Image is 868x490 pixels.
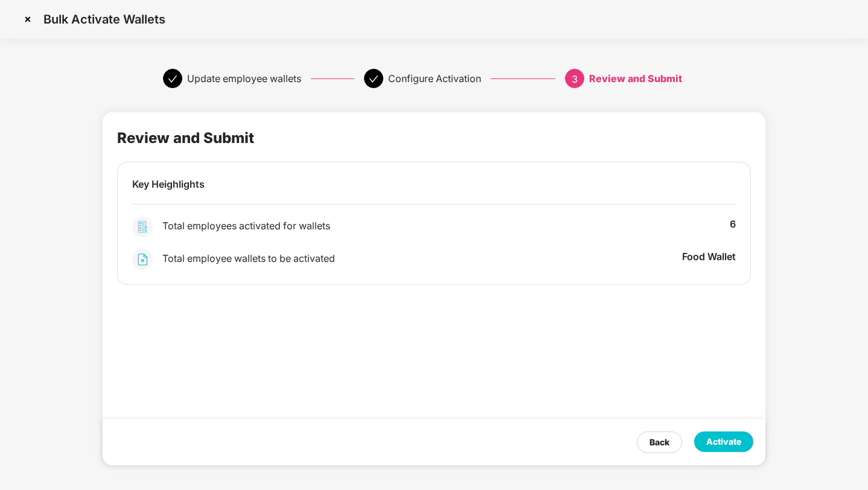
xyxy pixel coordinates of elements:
[117,127,254,150] div: Review and Submit
[187,69,301,88] div: Update employee wallets
[162,218,730,237] div: Total employees activated for wallets
[162,251,682,270] div: Total employee wallets to be activated
[369,74,378,84] span: check
[18,10,37,29] img: svg+xml;base64,PHN2ZyBpZD0iQ3Jvc3MtMzJ4MzIiIHhtbG5zPSJodHRwOi8vd3d3LnczLm9yZy8yMDAwL3N2ZyIgd2lkdG...
[706,435,741,448] div: Activate
[730,217,736,237] div: 6
[682,249,736,270] div: Food Wallet
[168,74,177,84] span: check
[43,12,165,27] p: Bulk Activate Wallets
[649,436,669,449] div: Back
[132,217,153,237] img: svg+xml;base64,PHN2ZyBpZD0iR3JvdXBfSGVhbHRoX0luc3VyYW5jZSIgZGF0YS1uYW1lPSJHcm91cCBIZWFsdGggSW5zdX...
[572,73,578,85] span: 3
[132,177,736,205] div: Key Heighlights
[132,249,153,270] img: svg+xml;base64,PHN2ZyBpZD0iR3JvdXBfSGVhbHRoX0luc3VyYW5jZSIgZGF0YS1uYW1lPSJHcm91cCBIZWFsdGggSW5zdX...
[589,69,682,88] div: Review and Submit
[388,69,481,88] div: Configure Activation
